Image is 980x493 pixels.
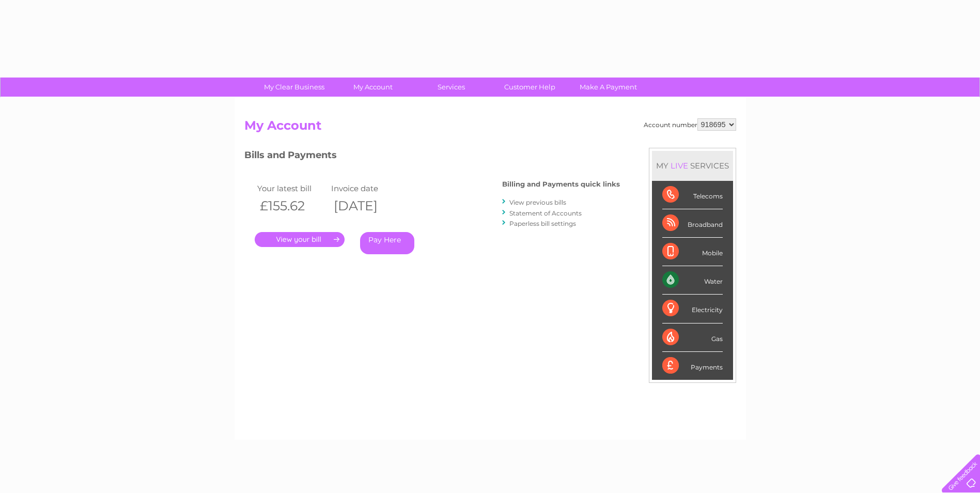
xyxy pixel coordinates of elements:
[509,198,566,206] a: View previous bills
[252,78,337,97] a: My Clear Business
[662,352,723,380] div: Payments
[330,78,415,97] a: My Account
[329,181,403,195] td: Invoice date
[244,118,736,138] h2: My Account
[662,323,723,352] div: Gas
[652,151,733,180] div: MY SERVICES
[255,232,345,247] a: .
[509,220,576,227] a: Paperless bill settings
[662,209,723,238] div: Broadband
[255,195,329,217] th: £155.62
[255,181,329,195] td: Your latest bill
[644,118,736,131] div: Account number
[668,161,690,171] div: LIVE
[329,195,403,217] th: [DATE]
[662,181,723,209] div: Telecoms
[360,232,414,254] a: Pay Here
[487,78,572,97] a: Customer Help
[509,209,582,217] a: Statement of Accounts
[244,148,620,166] h3: Bills and Payments
[409,78,494,97] a: Services
[662,295,723,323] div: Electricity
[662,266,723,295] div: Water
[662,238,723,266] div: Mobile
[502,180,620,188] h4: Billing and Payments quick links
[566,78,651,97] a: Make A Payment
